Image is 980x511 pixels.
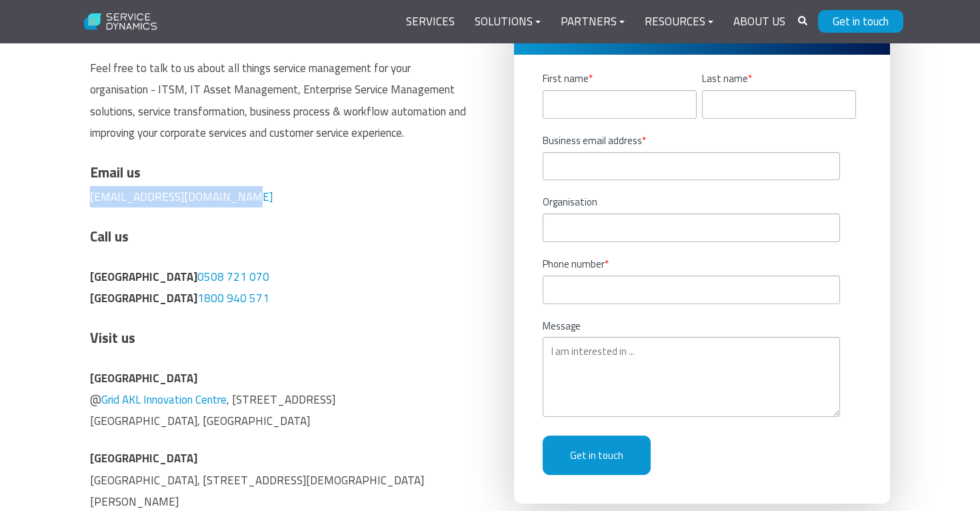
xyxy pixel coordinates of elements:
span: Last name [702,71,748,86]
a: 0508 721 070 [197,268,269,286]
a: About Us [723,6,795,38]
strong: [GEOGRAPHIC_DATA] [90,370,197,387]
a: Get in touch [818,10,903,33]
input: Get in touch [543,436,651,475]
div: Navigation Menu [396,6,795,38]
a: Solutions [465,6,551,38]
p: Feel free to talk to us about all things service management for your organisation - ITSM, IT Asse... [90,57,466,143]
p: @ , [STREET_ADDRESS] [GEOGRAPHIC_DATA], [GEOGRAPHIC_DATA] [90,368,466,432]
a: Services [396,6,465,38]
a: Partners [551,6,635,38]
span: Email us [90,161,141,183]
strong: [GEOGRAPHIC_DATA] [90,450,197,467]
span: First name [543,71,589,86]
img: Service Dynamics Logo - White [77,5,165,39]
a: [EMAIL_ADDRESS][DOMAIN_NAME] [90,188,273,205]
a: Resources [635,6,723,38]
span: Message [543,318,581,334]
a: 1800 940 571 [197,290,269,307]
span: Visit us [90,327,135,348]
a: Grid AKL Innovation Centre [101,391,227,408]
span: [GEOGRAPHIC_DATA], [STREET_ADDRESS][DEMOGRAPHIC_DATA][PERSON_NAME] [90,472,424,510]
span: Business email address [543,133,642,148]
span: Organisation [543,194,597,209]
span: [GEOGRAPHIC_DATA] [90,268,197,286]
span: Phone number [543,256,605,272]
span: Call us [90,225,129,247]
strong: [GEOGRAPHIC_DATA] [90,290,197,307]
